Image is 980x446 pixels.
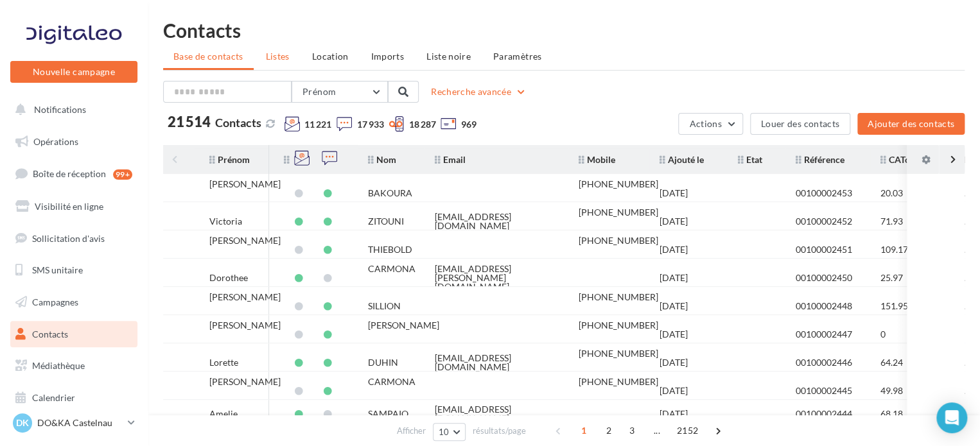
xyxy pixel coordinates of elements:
div: 68.18 [880,409,903,418]
span: CATotal [880,154,920,165]
span: 18 287 [408,118,435,131]
div: 00100002452 [796,217,852,226]
div: 00100002447 [796,330,852,339]
span: Boîte de réception [33,168,106,179]
span: Listes [266,51,290,62]
a: Boîte de réception99+ [8,160,140,187]
div: [DATE] [660,217,688,226]
span: ... [647,420,667,441]
span: 10 [439,427,450,437]
span: Location [312,51,349,62]
div: Open Intercom Messenger [936,402,967,433]
span: 1 [573,420,594,441]
span: Imports [371,51,404,62]
div: [DATE] [660,386,688,395]
div: 151.95 [880,302,908,311]
span: Liste noire [426,51,471,62]
div: Victoria [209,217,242,226]
span: SMS unitaire [32,264,83,275]
div: [PHONE_NUMBER] [579,208,658,217]
span: 2152 [672,420,703,441]
span: 3 [622,420,642,441]
div: [PHONE_NUMBER] [579,349,658,358]
h1: Contacts [163,21,965,40]
div: [DATE] [660,189,688,198]
div: [EMAIL_ADDRESS][PERSON_NAME][DOMAIN_NAME] [435,264,558,291]
a: Campagnes [8,289,140,316]
div: 00100002453 [796,189,852,198]
button: Notifications [8,96,135,123]
div: [PERSON_NAME] [209,293,281,302]
span: Mobile [579,154,615,165]
div: 00100002451 [796,245,852,254]
span: 969 [460,118,476,131]
span: Notifications [34,104,86,115]
div: [EMAIL_ADDRESS][DOMAIN_NAME] [435,354,558,372]
div: [PHONE_NUMBER] [579,377,658,386]
div: CARMONA [368,377,416,386]
span: Contacts [32,329,68,339]
span: Calendrier [32,392,75,403]
div: ZITOUNI [368,217,404,226]
div: Dorothee [209,273,248,282]
span: Campagnes [32,296,78,307]
span: Opérations [33,136,78,147]
div: 00100002450 [796,273,852,282]
a: Opérations [8,128,140,155]
button: 10 [433,423,466,441]
span: 2 [599,420,619,441]
div: BAKOURA [368,189,412,198]
div: THIEBOLD [368,245,412,254]
div: CARMONA [368,264,416,273]
span: Sollicitation d'avis [32,232,105,243]
span: 17 933 [356,118,383,131]
div: [PHONE_NUMBER] [579,236,658,245]
div: [PERSON_NAME] [209,236,281,245]
a: DK DO&KA Castelnau [10,411,137,435]
div: 25.97 [880,273,903,282]
button: Actions [678,113,742,135]
a: Sollicitation d'avis [8,225,140,252]
span: Actions [689,118,721,129]
button: Nouvelle campagne [10,61,137,83]
div: 0 [880,330,886,339]
div: [DATE] [660,302,688,311]
a: Contacts [8,321,140,348]
div: [DATE] [660,358,688,367]
a: SMS unitaire [8,257,140,284]
div: 00100002445 [796,386,852,395]
a: Visibilité en ligne [8,193,140,220]
button: Ajouter des contacts [857,113,965,135]
div: 99+ [113,169,132,180]
div: Amelie [209,409,238,418]
button: Louer des contacts [750,113,850,135]
span: Prénom [209,154,250,165]
span: Etat [738,154,762,165]
div: [PERSON_NAME] [209,180,281,189]
span: Visibilité en ligne [35,201,103,212]
div: [DATE] [660,245,688,254]
span: Médiathèque [32,360,85,371]
span: Paramètres [493,51,542,62]
span: Contacts [215,116,261,130]
div: [PERSON_NAME] [209,377,281,386]
div: [EMAIL_ADDRESS][DOMAIN_NAME] [435,212,558,230]
button: Recherche avancée [426,84,532,99]
div: [PHONE_NUMBER] [579,321,658,330]
span: résultats/page [473,425,526,437]
a: Calendrier [8,384,140,411]
div: [PERSON_NAME] [368,321,439,330]
div: 00100002446 [796,358,852,367]
div: [DATE] [660,409,688,418]
span: 11 221 [304,118,331,131]
span: DK [16,416,29,429]
span: Email [435,154,466,165]
div: 109.17 [880,245,908,254]
div: Lorette [209,358,238,367]
div: 00100002444 [796,409,852,418]
div: [DATE] [660,273,688,282]
div: DUHIN [368,358,398,367]
button: Prénom [292,81,388,103]
div: SILLION [368,302,401,311]
div: 64.24 [880,358,903,367]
